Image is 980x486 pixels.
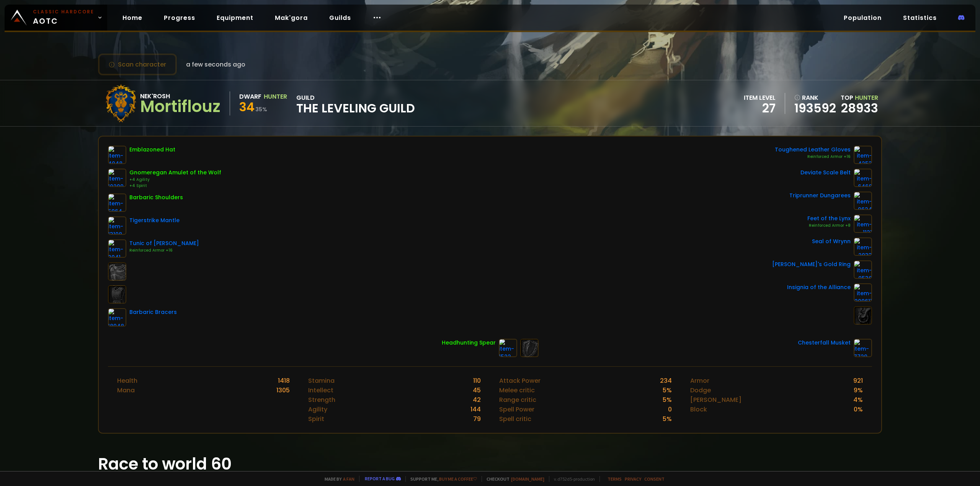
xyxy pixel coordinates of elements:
[470,405,481,414] div: 144
[854,215,872,233] img: item-1121
[812,237,851,245] div: Seal of Wrynn
[794,102,836,114] a: 193592
[511,476,544,482] a: [DOMAIN_NAME]
[644,476,665,482] a: Consent
[239,98,255,115] span: 34
[772,260,851,268] div: [PERSON_NAME]'s Gold Ring
[108,169,126,187] img: item-10299
[323,10,357,26] a: Guilds
[158,10,201,26] a: Progress
[129,193,183,202] div: Barbaric Shoulders
[854,169,872,187] img: item-6468
[499,414,531,424] div: Spell critic
[499,395,536,405] div: Range critic
[308,376,335,385] div: Stamina
[473,395,481,405] div: 42
[116,10,149,26] a: Home
[473,385,481,395] div: 45
[853,376,863,385] div: 921
[117,385,135,395] div: Mana
[499,385,535,395] div: Melee critic
[296,102,415,114] span: The Leveling Guild
[308,385,333,395] div: Intellect
[308,414,324,424] div: Spirit
[663,414,672,424] div: 5 %
[807,223,851,229] div: Reinforced Armor +8
[129,146,175,154] div: Emblazoned Hat
[98,452,882,476] h1: Race to world 60
[608,476,622,482] a: Terms
[690,395,742,405] div: [PERSON_NAME]
[405,476,477,482] span: Support me,
[108,146,126,164] img: item-4048
[98,54,177,75] button: Scan character
[663,385,672,395] div: 5 %
[278,376,290,385] div: 1418
[798,339,851,347] div: Chesterfall Musket
[499,405,534,414] div: Spell Power
[108,308,126,327] img: item-18948
[140,91,220,101] div: Nek'Rosh
[264,92,287,101] div: Hunter
[308,395,335,405] div: Strength
[129,177,221,183] div: +4 Agility
[255,106,267,113] small: 35 %
[625,476,641,482] a: Privacy
[482,476,544,482] span: Checkout
[296,93,415,114] div: guild
[108,239,126,258] img: item-2041
[108,216,126,235] img: item-13108
[129,308,177,316] div: Barbaric Bracers
[211,10,260,26] a: Equipment
[789,192,851,200] div: Triprunner Dungarees
[499,376,541,385] div: Attack Power
[473,414,481,424] div: 79
[663,395,672,405] div: 5 %
[897,10,943,26] a: Statistics
[365,476,395,481] a: Report a bug
[690,385,711,395] div: Dodge
[276,385,290,395] div: 1305
[343,476,354,482] a: a fan
[308,405,327,414] div: Agility
[855,93,878,102] span: Hunter
[744,93,776,102] div: item level
[775,146,851,154] div: Toughened Leather Gloves
[186,60,245,69] span: a few seconds ago
[129,216,180,224] div: Tigerstrike Mantle
[800,169,851,177] div: Deviate Scale Belt
[794,93,836,102] div: rank
[5,5,107,31] a: Classic HardcoreAOTC
[117,376,137,385] div: Health
[129,247,199,254] div: Reinforced Armor +16
[269,10,314,26] a: Mak'gora
[439,476,477,482] a: Buy me a coffee
[140,101,220,112] div: Mortiflouz
[690,405,707,414] div: Block
[33,8,94,27] span: AOTC
[690,376,709,385] div: Armor
[473,376,481,385] div: 110
[854,237,872,256] img: item-2933
[549,476,595,482] span: v. d752d5 - production
[787,283,851,291] div: Insignia of the Alliance
[853,395,863,405] div: 4 %
[129,183,221,189] div: +4 Spirit
[854,146,872,164] img: item-4253
[838,10,888,26] a: Population
[775,154,851,160] div: Reinforced Armor +16
[668,405,672,414] div: 0
[841,93,878,102] div: Top
[660,376,672,385] div: 234
[854,339,872,357] img: item-7729
[442,339,496,347] div: Headhunting Spear
[744,102,776,114] div: 27
[854,385,863,395] div: 9 %
[854,260,872,279] img: item-9538
[854,405,863,414] div: 0 %
[239,92,261,101] div: Dwarf
[841,99,878,117] a: 28933
[854,192,872,210] img: item-9624
[129,169,221,177] div: Gnomeregan Amulet of the Wolf
[129,239,199,247] div: Tunic of [PERSON_NAME]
